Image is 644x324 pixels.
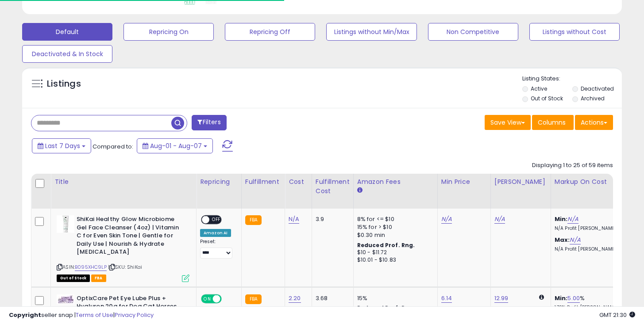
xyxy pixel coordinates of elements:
div: Min Price [441,177,487,187]
div: seller snap | | [9,311,154,320]
a: 12.99 [494,294,509,303]
p: N/A Profit [PERSON_NAME] [555,246,628,252]
h5: Listings [47,78,81,90]
a: N/A [567,215,578,224]
button: Filters [192,115,226,130]
div: % [555,294,628,311]
b: Min: [555,294,568,302]
div: $10.01 - $10.83 [357,256,431,264]
a: Terms of Use [76,311,113,319]
p: N/A Profit [PERSON_NAME] [555,225,628,232]
div: Preset: [200,239,235,259]
strong: Copyright [9,311,41,319]
small: FBA [245,294,262,304]
label: Archived [581,95,605,102]
b: Min: [555,215,568,223]
p: Listing States: [522,75,622,83]
div: 3.68 [316,294,347,302]
div: 15% [357,294,431,302]
button: Deactivated & In Stock [22,45,112,63]
button: Repricing Off [225,23,315,41]
span: | SKU: ShiKai [108,263,142,271]
span: Last 7 Days [45,141,80,150]
b: ShiKai Healthy Glow Microbiome Gel Face Cleanser (4oz) | Vitamin C for Even Skin Tone | Gentle fo... [77,215,184,259]
span: Aug-01 - Aug-07 [150,141,202,150]
button: Listings without Min/Max [326,23,416,41]
div: 8% for <= $10 [357,215,431,223]
div: Repricing [200,177,238,187]
div: $10 - $11.72 [357,249,431,256]
div: Fulfillment [245,177,281,187]
a: Privacy Policy [115,311,154,319]
button: Default [22,23,112,41]
button: Last 7 Days [32,138,91,153]
div: [PERSON_NAME] [494,177,547,187]
button: Non Competitive [428,23,518,41]
a: 5.00 [567,294,580,303]
button: Save View [485,115,531,130]
small: Amazon Fees. [357,187,362,194]
div: Amazon AI [200,229,231,237]
span: ON [202,295,213,302]
img: 41f6tN1y49L._SL40_.jpg [57,294,74,304]
small: FBA [245,215,262,225]
div: $0.30 min [357,231,431,239]
button: Columns [532,115,574,130]
span: OFF [209,216,224,224]
div: 15% for > $10 [357,223,431,231]
a: N/A [494,215,505,224]
span: All listings that are currently out of stock and unavailable for purchase on Amazon [57,274,90,282]
b: OptixCare Pet Eye Lube Plus + Hyaluron 20g for Dog Cat Horses [77,294,184,313]
a: 6.14 [441,294,452,303]
a: N/A [570,236,580,244]
a: B095XHC9LP [75,263,107,271]
span: Compared to: [93,142,133,151]
a: 2.20 [289,294,301,303]
span: Columns [538,118,566,127]
label: Deactivated [581,85,614,92]
div: Title [54,177,193,187]
b: Reduced Prof. Rng. [357,241,415,249]
button: Listings without Cost [529,23,620,41]
a: N/A [289,215,299,224]
a: N/A [441,215,452,224]
th: The percentage added to the cost of goods (COGS) that forms the calculator for Min & Max prices. [551,174,635,209]
button: Actions [575,115,613,130]
div: Markup on Cost [555,177,631,187]
div: 3.9 [316,215,347,223]
div: Displaying 1 to 25 of 59 items [532,161,613,170]
div: Cost [289,177,308,187]
b: Max: [555,236,570,244]
label: Out of Stock [531,95,563,102]
img: 31DFHknRaeL._SL40_.jpg [57,215,74,233]
button: Repricing On [123,23,214,41]
div: Fulfillment Cost [316,177,350,196]
div: ASIN: [57,215,189,281]
div: Amazon Fees [357,177,434,187]
span: FBA [91,274,106,282]
button: Aug-01 - Aug-07 [137,138,213,153]
span: 2025-08-15 21:30 GMT [599,311,635,319]
label: Active [531,85,547,92]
